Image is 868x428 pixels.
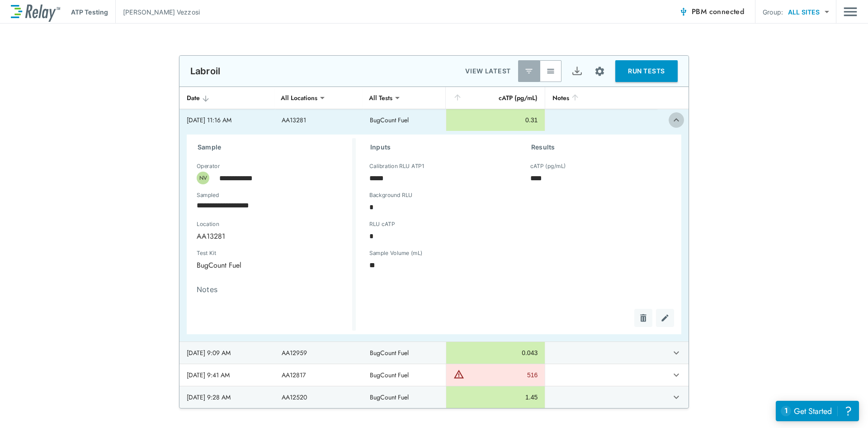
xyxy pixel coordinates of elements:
td: BugCount Fuel [363,386,446,408]
input: Choose date, selected date is Oct 6, 2025 [190,196,337,214]
td: BugCount Fuel [363,364,446,386]
img: Connected Icon [679,7,688,16]
label: Location [197,221,311,227]
button: Main menu [844,3,857,20]
button: PBM connected [675,3,748,21]
div: NV [197,172,209,184]
p: Group: [763,7,783,17]
div: AA13281 [190,227,343,245]
label: Test Kit [197,250,265,256]
button: expand row [669,390,684,405]
label: RLU cATP [369,221,395,227]
h3: Inputs [370,142,509,153]
td: BugCount Fuel [363,342,446,364]
button: Site setup [588,59,612,83]
button: expand row [669,112,684,128]
td: AA12520 [274,386,363,408]
div: BugCount Fuel [190,256,282,274]
div: [DATE] 9:09 AM [187,348,267,357]
label: Sampled [197,192,219,198]
button: expand row [669,345,684,361]
img: Settings Icon [594,66,605,77]
span: PBM [692,5,744,18]
div: All Locations [274,89,324,107]
label: Sample Volume (mL) [369,250,423,256]
h3: Results [531,142,670,153]
td: AA12817 [274,364,363,386]
img: Warning [453,369,464,380]
td: BugCount Fuel [363,109,446,131]
img: LuminUltra Relay [11,2,60,22]
label: Background RLU [369,192,412,198]
button: Edit test [656,309,674,327]
label: Calibration RLU ATP1 [369,163,424,169]
div: 1.45 [453,393,538,402]
iframe: Resource center [776,401,859,421]
img: View All [546,67,555,76]
h3: Sample [198,142,352,153]
img: Latest [524,67,533,76]
img: Delete [639,313,648,322]
p: ATP Testing [71,7,108,17]
th: Date [179,87,274,109]
div: [DATE] 9:28 AM [187,393,267,402]
label: Operator [197,163,220,169]
div: All Tests [363,89,399,107]
div: Notes [552,92,650,103]
span: connected [709,6,745,17]
img: Drawer Icon [844,3,857,20]
button: Export [566,60,588,82]
td: AA12959 [274,342,363,364]
button: RUN TESTS [615,60,678,82]
p: [PERSON_NAME] Vezzosi [123,7,200,17]
div: 0.043 [453,348,538,357]
button: expand row [669,367,684,383]
div: 0.31 [453,115,538,125]
img: Export Icon [571,66,583,77]
button: Delete [634,309,652,327]
div: cATP (pg/mL) [453,92,538,103]
td: AA13281 [274,109,363,131]
p: VIEW LATEST [465,66,511,77]
img: Edit test [660,313,670,322]
div: [DATE] 9:41 AM [187,370,267,380]
div: 516 [467,370,538,380]
label: cATP (pg/mL) [530,163,566,169]
div: [DATE] 11:16 AM [187,115,267,125]
p: Labroil [190,66,220,77]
